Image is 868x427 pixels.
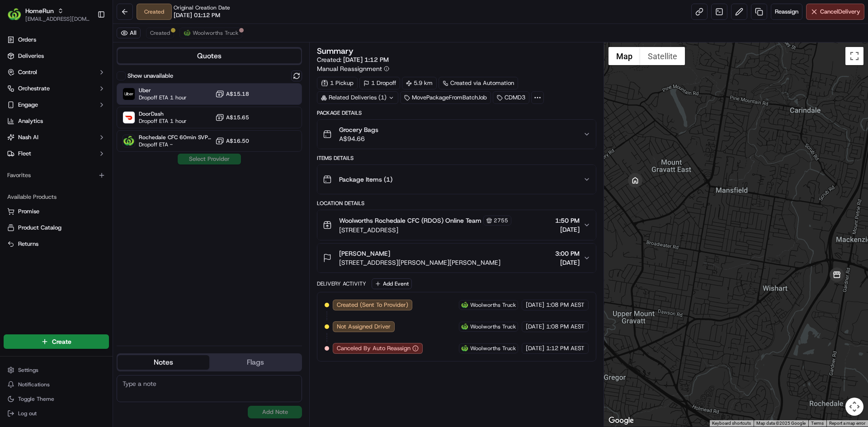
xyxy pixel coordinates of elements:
button: Log out [4,407,109,420]
img: DoorDash [123,112,135,123]
span: Analytics [18,117,43,125]
button: All [117,28,141,38]
span: Control [18,68,37,76]
button: Control [4,65,109,80]
span: [DATE] 01:12 PM [174,11,220,19]
button: Manual Reassignment [317,64,389,73]
img: Woolworths Truck [123,135,135,147]
div: 5.9 km [402,77,437,89]
span: Not Assigned Driver [337,323,391,331]
button: A$15.18 [215,89,249,99]
span: [DATE] [555,225,580,234]
button: Show satellite imagery [640,47,685,65]
span: Returns [18,240,38,248]
span: Original Creation Date [174,4,230,11]
button: Grocery BagsA$94.66 [317,120,595,149]
span: Fleet [18,150,31,158]
button: Map camera controls [845,398,863,416]
button: HomeRunHomeRun[EMAIL_ADDRESS][DOMAIN_NAME] [4,4,94,25]
a: Deliveries [4,49,109,63]
span: [STREET_ADDRESS] [339,225,511,235]
button: Show street map [609,47,640,65]
div: MovePackageFromBatchJob [400,91,491,104]
button: Nash AI [4,130,109,145]
button: Toggle Theme [4,393,109,405]
a: Report a map error [829,421,865,426]
button: Fleet [4,146,109,161]
button: A$16.50 [215,136,249,145]
span: Dropoff ETA 1 hour [139,117,187,125]
span: [DATE] [526,344,544,352]
button: Woolworths Truck [179,28,242,38]
span: Orchestrate [18,84,50,93]
img: Uber [123,88,135,100]
a: Promise [7,207,105,216]
span: Uber [139,87,187,94]
button: Create [4,334,109,349]
button: Engage [4,98,109,112]
h3: Summary [317,47,354,55]
img: ww.png [184,29,191,37]
div: 1 Dropoff [359,77,400,89]
span: 1:12 PM AEST [546,344,585,352]
span: Log out [18,410,37,417]
span: Toggle Theme [18,395,54,403]
div: CDMD3 [493,91,529,104]
span: Created [150,29,170,37]
button: Promise [4,204,109,219]
img: ww.png [461,301,468,309]
button: Keyboard shortcuts [712,420,751,427]
label: Show unavailable [127,72,173,80]
div: Delivery Activity [317,280,366,287]
span: [DATE] [526,323,544,331]
span: Promise [18,207,39,216]
span: [DATE] [555,258,580,267]
button: [EMAIL_ADDRESS][DOMAIN_NAME] [25,15,90,23]
img: ww.png [461,323,468,330]
span: Reassign [775,8,798,16]
span: Deliveries [18,52,44,60]
span: Woolworths Truck [470,301,516,309]
a: Analytics [4,114,109,128]
button: Notifications [4,378,109,391]
button: Add Event [372,278,412,289]
img: ww.png [461,345,468,352]
div: Available Products [4,190,109,204]
span: 1:08 PM AEST [546,301,585,309]
img: Google [606,415,636,427]
button: HomeRun [25,6,54,15]
div: Created via Automation [439,77,518,89]
span: A$15.65 [226,114,249,121]
span: Woolworths Rochedale CFC (RDOS) Online Team [339,216,481,225]
button: Package Items (1) [317,165,595,194]
span: Rochedale CFC 60min SVPOC [139,134,212,141]
button: Settings [4,364,109,376]
div: 1 Pickup [317,77,358,89]
span: Canceled By Auto Reassign [337,344,410,352]
span: Product Catalog [18,224,61,232]
span: Settings [18,366,38,374]
button: Reassign [771,4,802,20]
span: 1:08 PM AEST [546,323,585,331]
span: 3:00 PM [555,249,580,258]
span: A$16.50 [226,137,249,145]
span: A$15.18 [226,90,249,98]
button: Toggle fullscreen view [845,47,863,65]
span: [DATE] [526,301,544,309]
span: Manual Reassignment [317,64,382,73]
span: DoorDash [139,110,187,117]
span: [DATE] 1:12 PM [343,56,389,64]
a: Returns [7,240,105,248]
span: Package Items ( 1 ) [339,175,392,184]
span: Dropoff ETA - [139,141,202,148]
span: Created: [317,55,389,64]
span: 1:50 PM [555,216,580,225]
button: Returns [4,237,109,251]
a: Terms (opens in new tab) [811,421,824,426]
span: Create [52,337,71,346]
span: Created (Sent To Provider) [337,301,408,309]
span: Woolworths Truck [470,323,516,330]
button: Quotes [118,49,301,63]
span: Cancel Delivery [820,8,860,16]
